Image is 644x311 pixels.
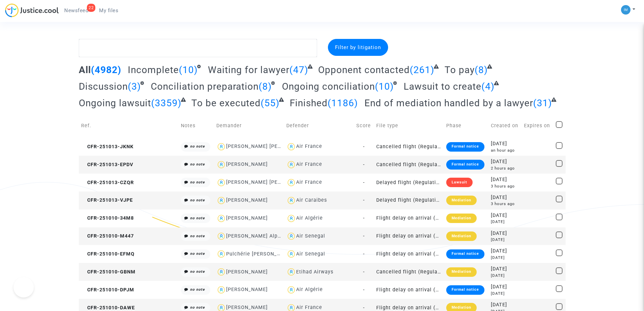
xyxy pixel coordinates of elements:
div: [DATE] [491,176,519,183]
span: To pay [445,64,475,75]
img: icon-user.svg [286,214,296,223]
div: Etihad Airways [296,269,333,275]
div: [DATE] [491,230,519,237]
span: Finished [290,97,328,109]
div: [PERSON_NAME] [226,305,268,310]
span: Incomplete [128,64,179,75]
div: Air Senegal [296,233,325,239]
span: (1186) [328,97,358,109]
span: - [363,197,365,203]
td: Flight delay on arrival (outside of EU - Montreal Convention) [374,281,444,299]
span: CFR-251010-GBNM [81,269,136,275]
div: [DATE] [491,219,519,225]
span: CFR-251013-EPDV [81,162,133,168]
span: (55) [261,97,280,109]
span: To be executed [191,97,261,109]
span: Lawsuit to create [404,81,481,92]
td: Delayed flight (Regulation EC 261/2004) [374,192,444,209]
img: icon-user.svg [216,231,226,241]
div: Formal notice [446,160,484,169]
span: Ongoing conciliation [282,81,375,92]
span: CFR-251013-JKNK [81,144,134,150]
img: icon-user.svg [286,142,296,152]
img: icon-user.svg [286,249,296,259]
span: All [79,64,91,75]
iframe: Help Scout Beacon - Open [14,277,34,297]
div: [DATE] [491,194,519,201]
span: Filter by litigation [335,44,381,50]
div: [DATE] [491,140,519,148]
div: [DATE] [491,255,519,261]
div: Formal notice [446,142,484,152]
div: Mediation [446,231,477,241]
span: CFR-251010-DPJM [81,287,134,293]
span: (8) [259,81,272,92]
img: icon-user.svg [286,196,296,205]
div: 2 hours ago [491,165,519,171]
div: [DATE] [491,301,519,309]
span: CFR-251010-M447 [81,233,134,239]
a: My files [94,5,124,16]
span: - [363,162,365,168]
span: - [363,305,365,311]
span: (4982) [91,64,121,75]
td: Expires on [522,114,553,138]
img: jc-logo.svg [5,3,59,17]
td: Cancelled flight (Regulation EC 261/2004) [374,156,444,174]
span: (4) [481,81,495,92]
span: (10) [179,64,198,75]
td: Demander [214,114,284,138]
span: CFR-251010-34M8 [81,215,134,221]
i: no note [190,144,205,149]
span: (3) [128,81,141,92]
img: icon-user.svg [216,267,226,277]
span: My files [99,7,118,14]
td: Delayed flight (Regulation EC 261/2004) [374,174,444,192]
div: 22 [87,4,95,12]
div: Formal notice [446,249,484,259]
img: icon-user.svg [216,178,226,187]
span: Newsfeed [64,7,88,14]
img: icon-user.svg [286,267,296,277]
td: Phase [444,114,488,138]
div: Mediation [446,214,477,223]
div: [PERSON_NAME] [226,215,268,221]
span: (47) [289,64,308,75]
span: CFR-251010-EFMQ [81,251,135,257]
img: icon-user.svg [216,285,226,295]
td: Defender [284,114,354,138]
div: an hour ago [491,148,519,153]
div: Air Senegal [296,251,325,257]
td: Cancelled flight (Regulation EC 261/2004) [374,263,444,281]
div: [DATE] [491,291,519,296]
td: Score [354,114,374,138]
div: Air France [296,161,322,167]
img: icon-user.svg [216,249,226,259]
span: CFR-251013-CZQR [81,180,134,185]
i: no note [190,251,205,256]
span: (31) [533,97,552,109]
div: [PERSON_NAME] [PERSON_NAME] [226,179,311,185]
td: Ref. [79,114,178,138]
div: Pulchérie [PERSON_NAME] [226,251,293,257]
span: (8) [475,64,488,75]
i: no note [190,198,205,202]
div: [PERSON_NAME] [226,287,268,292]
span: (261) [410,64,434,75]
div: Mediation [446,196,477,205]
span: - [363,215,365,221]
span: - [363,251,365,257]
i: no note [190,162,205,166]
div: Lawsuit [446,178,473,187]
div: 3 hours ago [491,201,519,207]
i: no note [190,305,205,310]
div: [DATE] [491,283,519,291]
div: [PERSON_NAME] [226,269,268,275]
div: Air France [296,305,322,310]
span: Conciliation preparation [151,81,259,92]
span: Ongoing lawsuit [79,97,151,109]
td: Flight delay on arrival (outside of EU - Montreal Convention) [374,227,444,245]
td: Flight delay on arrival (outside of EU - Montreal Convention) [374,245,444,263]
img: a105443982b9e25553e3eed4c9f672e7 [621,5,630,15]
img: icon-user.svg [216,214,226,223]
